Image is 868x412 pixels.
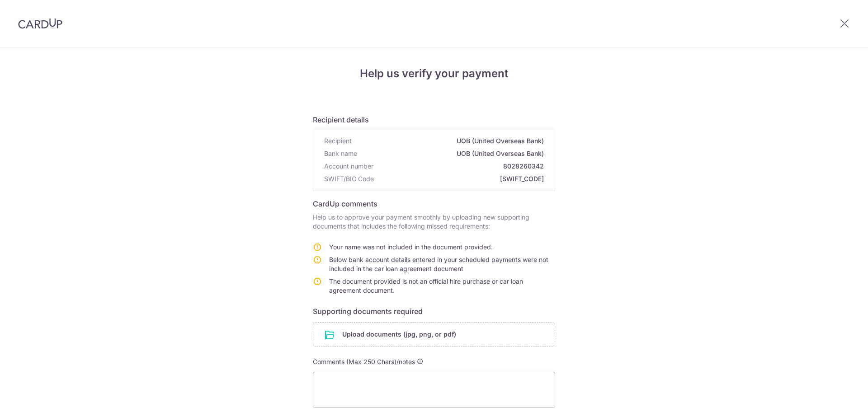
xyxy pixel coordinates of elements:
[329,277,523,294] span: The document provided is not an official hire purchase or car loan agreement document.
[313,66,555,82] h4: Help us verify your payment
[324,136,352,145] span: Recipient
[361,149,544,158] span: UOB (United Overseas Bank)
[324,149,357,158] span: Bank name
[313,213,555,231] p: Help us to approve your payment smoothly by uploading new supporting documents that includes the ...
[329,243,493,251] span: Your name was not included in the document provided.
[313,198,555,209] h6: CardUp comments
[355,136,544,145] span: UOB (United Overseas Bank)
[313,358,415,365] span: Comments (Max 250 Chars)/notes
[324,174,374,183] span: SWIFT/BIC Code
[18,18,62,29] img: CardUp
[313,306,555,317] h6: Supporting documents required
[377,162,544,171] span: 8028260342
[313,114,555,125] h6: Recipient details
[377,174,544,183] span: [SWIFT_CODE]
[324,162,373,171] span: Account number
[313,322,555,346] div: Upload documents (jpg, png, or pdf)
[329,256,548,272] span: Below bank account details entered in your scheduled payments were not included in the car loan a...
